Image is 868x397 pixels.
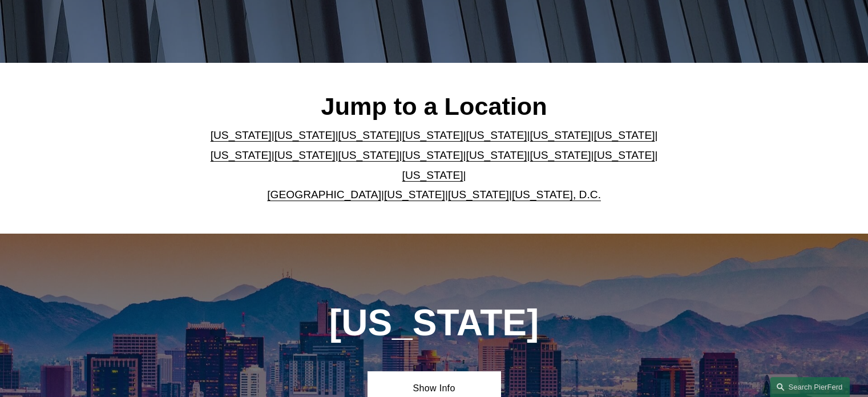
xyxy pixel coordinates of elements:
a: [US_STATE] [530,149,591,161]
h1: [US_STATE] [268,302,600,344]
a: [US_STATE] [466,149,527,161]
a: [US_STATE] [274,149,336,161]
a: [US_STATE] [402,149,463,161]
a: [US_STATE] [211,129,272,141]
a: [US_STATE] [338,129,399,141]
a: [US_STATE] [338,149,399,161]
a: [US_STATE] [594,149,655,161]
p: | | | | | | | | | | | | | | | | | | [201,126,667,204]
a: [US_STATE] [402,129,463,141]
a: [US_STATE] [448,189,509,200]
a: [US_STATE] [274,129,336,141]
a: [US_STATE] [211,149,272,161]
a: [US_STATE] [594,129,655,141]
a: [GEOGRAPHIC_DATA] [267,189,381,200]
h2: Jump to a Location [201,91,667,121]
a: [US_STATE] [530,129,591,141]
a: Search this site [770,377,850,397]
a: [US_STATE], D.C. [512,189,601,200]
a: [US_STATE] [402,169,463,181]
a: [US_STATE] [466,129,527,141]
a: [US_STATE] [384,189,445,200]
